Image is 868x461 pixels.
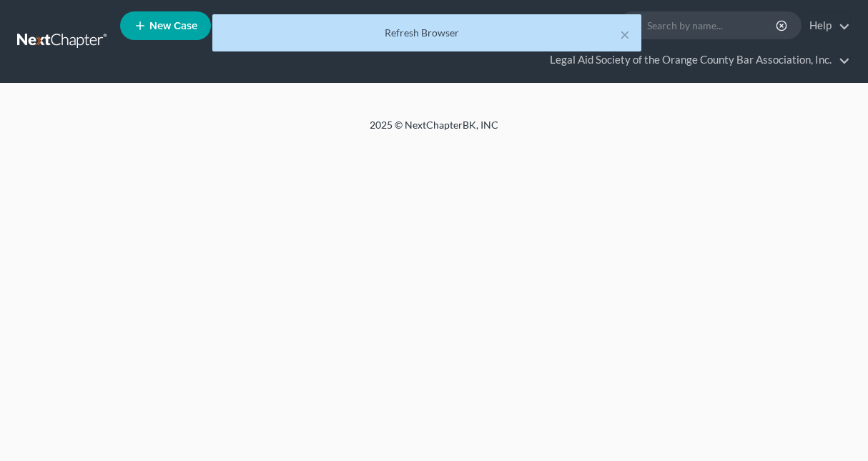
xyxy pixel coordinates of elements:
div: Refresh Browser [224,26,630,40]
a: Help [802,13,850,39]
a: Legal Aid Society of the Orange County Bar Association, Inc. [543,47,850,73]
a: Home [215,13,276,39]
a: Client Portal [276,13,369,39]
div: 2025 © NextChapterBK, INC [26,118,842,144]
input: Search by name... [647,12,778,39]
button: × [620,26,630,43]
